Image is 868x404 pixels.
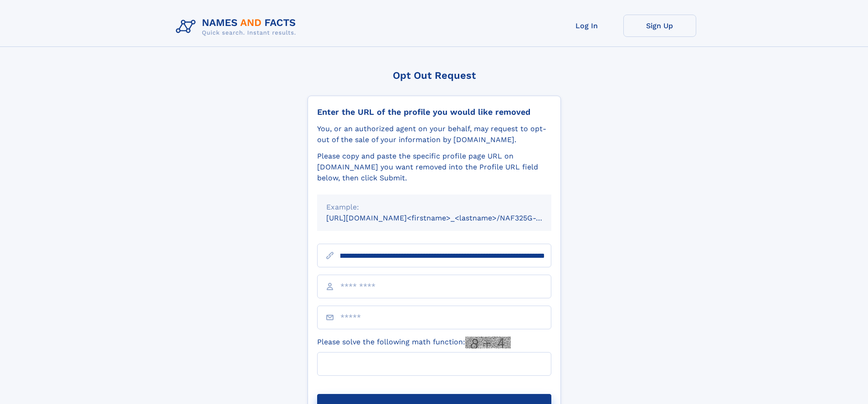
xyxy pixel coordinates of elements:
[317,107,551,117] div: Enter the URL of the profile you would like removed
[623,15,696,37] a: Sign Up
[317,123,551,145] div: You, or an authorized agent on your behalf, may request to opt-out of the sale of your informatio...
[550,15,623,37] a: Log In
[172,15,303,39] img: Logo Names and Facts
[326,202,542,213] div: Example:
[317,151,551,184] div: Please copy and paste the specific profile page URL on [DOMAIN_NAME] you want removed into the Pr...
[326,214,569,222] small: [URL][DOMAIN_NAME]<firstname>_<lastname>/NAF325G-xxxxxxxx
[317,337,511,348] label: Please solve the following math function:
[308,70,561,81] div: Opt Out Request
